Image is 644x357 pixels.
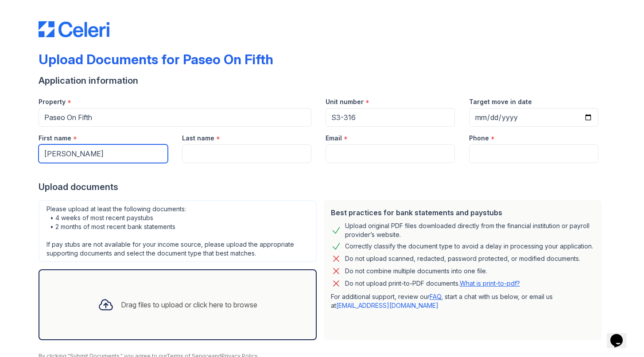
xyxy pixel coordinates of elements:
a: [EMAIL_ADDRESS][DOMAIN_NAME] [336,302,438,309]
div: Do not combine multiple documents into one file. [345,266,487,276]
div: Please upload at least the following documents: • 4 weeks of most recent paystubs • 2 months of m... [39,200,317,262]
div: Do not upload scanned, redacted, password protected, or modified documents. [345,253,580,264]
div: Correctly classify the document type to avoid a delay in processing your application. [345,241,593,252]
div: Upload original PDF files downloaded directly from the financial institution or payroll provider’... [345,221,595,239]
iframe: chat widget [607,322,635,348]
label: Phone [469,134,489,143]
label: First name [39,134,71,143]
div: Drag files to upload or click here to browse [121,299,257,310]
label: Last name [182,134,214,143]
div: Upload documents [39,181,605,193]
label: Unit number [326,97,364,106]
div: Upload Documents for Paseo On Fifth [39,51,273,67]
div: Best practices for bank statements and paystubs [331,207,595,218]
p: Do not upload print-to-PDF documents. [345,279,520,288]
label: Property [39,97,66,106]
a: What is print-to-pdf? [460,279,520,287]
p: For additional support, review our , start a chat with us below, or email us at [331,292,595,310]
img: CE_Logo_Blue-a8612792a0a2168367f1c8372b55b34899dd931a85d93a1a3d3e32e68fde9ad4.png [39,21,109,37]
a: FAQ [430,293,441,300]
label: Target move in date [469,97,532,106]
label: Email [326,134,342,143]
div: Application information [39,74,605,87]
